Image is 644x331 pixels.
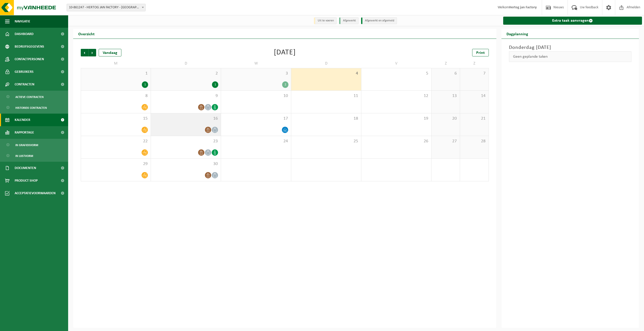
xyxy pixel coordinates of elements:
span: 27 [434,139,457,144]
strong: Hertog jan Factory [509,6,537,9]
span: Actieve contracten [15,92,44,102]
span: Kalender [15,114,30,126]
h2: Overzicht [73,29,100,39]
span: 30 [153,161,218,167]
span: 28 [463,139,486,144]
div: Geen geplande taken [509,51,632,62]
td: D [151,59,221,68]
span: 22 [84,139,148,144]
span: Documenten [15,162,36,174]
a: Extra taak aanvragen [503,17,642,25]
td: Z [432,59,460,68]
span: Rapportage [15,126,34,139]
span: 17 [224,116,288,121]
a: In grafiekvorm [1,140,67,150]
span: Volgende [89,49,96,56]
div: 2 [282,81,288,88]
h2: Dagplanning [501,29,533,39]
span: Historiek contracten [15,103,47,113]
span: 11 [294,93,359,99]
span: 18 [294,116,359,121]
span: 7 [463,71,486,76]
span: 19 [364,116,429,121]
span: 24 [224,139,288,144]
span: Vorige [81,49,88,56]
span: 23 [153,139,218,144]
td: V [361,59,432,68]
a: Actieve contracten [1,92,67,102]
a: Historiek contracten [1,103,67,112]
span: 3 [224,71,288,76]
span: 29 [84,161,148,167]
span: Contracten [15,78,34,91]
span: 21 [463,116,486,121]
span: 1 [84,71,148,76]
td: W [221,59,291,68]
span: 10-861247 - HERTOG JAN FACTORY - ZEDELGEM [67,4,145,11]
a: Print [472,49,489,56]
span: 10-861247 - HERTOG JAN FACTORY - ZEDELGEM [67,4,146,11]
span: 20 [434,116,457,121]
li: Afgewerkt [339,17,359,24]
span: 25 [294,139,359,144]
span: Print [476,51,485,55]
div: Vandaag [99,49,121,56]
span: 10 [224,93,288,99]
span: 16 [153,116,218,121]
span: Acceptatievoorwaarden [15,187,56,200]
span: 9 [153,93,218,99]
li: Afgewerkt en afgemeld [361,17,397,24]
span: 4 [294,71,359,76]
td: Z [460,59,489,68]
span: 14 [463,93,486,99]
td: D [291,59,361,68]
span: 13 [434,93,457,99]
span: In grafiekvorm [15,140,38,150]
td: M [81,59,151,68]
span: 2 [153,71,218,76]
a: In lijstvorm [1,151,67,160]
span: Dashboard [15,28,34,40]
span: 8 [84,93,148,99]
span: 6 [434,71,457,76]
span: Navigatie [15,15,30,28]
span: 26 [364,139,429,144]
span: Bedrijfsgegevens [15,40,44,53]
li: Uit te voeren [314,17,337,24]
span: In lijstvorm [15,151,33,161]
div: [DATE] [274,49,296,56]
div: 1 [142,81,148,88]
span: 15 [84,116,148,121]
span: 5 [364,71,429,76]
span: Product Shop [15,174,38,187]
span: Contactpersonen [15,53,44,65]
h3: Donderdag [DATE] [509,44,632,51]
span: Gebruikers [15,65,34,78]
div: 1 [212,81,218,88]
span: 12 [364,93,429,99]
